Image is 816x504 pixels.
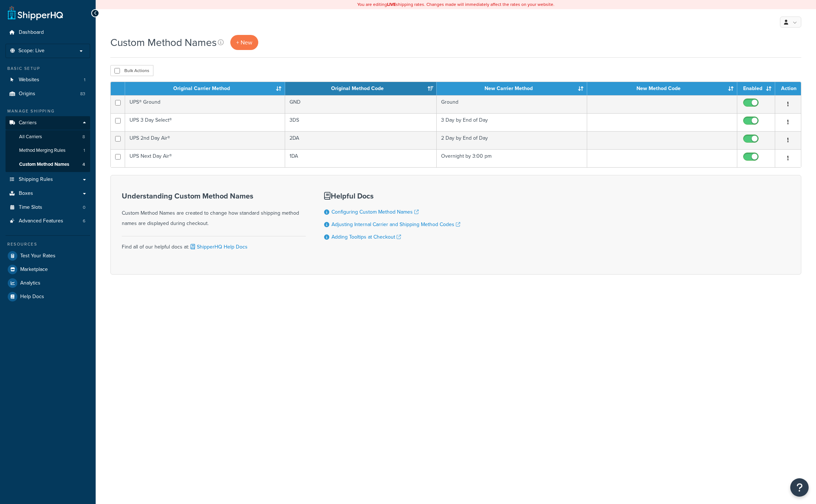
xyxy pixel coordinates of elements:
li: Time Slots [6,201,90,214]
div: Basic Setup [6,65,90,72]
span: Test Your Rates [20,253,56,259]
a: Analytics [6,276,90,290]
li: Custom Method Names [6,158,90,171]
span: 4 [82,161,85,168]
td: UPS 2nd Day Air® [125,131,285,149]
div: Resources [6,241,90,247]
li: All Carriers [6,130,90,144]
h3: Helpful Docs [324,192,460,200]
span: Advanced Features [19,218,63,224]
span: Boxes [19,190,33,197]
li: Carriers [6,116,90,172]
li: Advanced Features [6,214,90,228]
span: 8 [82,134,85,140]
a: All Carriers 8 [6,130,90,144]
li: Websites [6,73,90,87]
a: Adjusting Internal Carrier and Shipping Method Codes [331,221,460,228]
td: Overnight by 3:00 pm [437,149,587,167]
a: Time Slots 0 [6,201,90,214]
span: Help Docs [20,294,44,300]
a: Marketplace [6,263,90,276]
td: GND [285,95,437,113]
span: Analytics [20,280,40,286]
a: Shipping Rules [6,173,90,186]
span: Scope: Live [18,48,45,54]
span: Origins [19,91,35,97]
th: New Carrier Method: activate to sort column ascending [437,82,587,95]
a: Custom Method Names 4 [6,158,90,171]
a: Dashboard [6,26,90,39]
span: Shipping Rules [19,176,53,183]
th: Enabled: activate to sort column ascending [737,82,775,95]
div: Manage Shipping [6,108,90,114]
td: 3 Day by End of Day [437,113,587,131]
a: Websites 1 [6,73,90,87]
td: UPS® Ground [125,95,285,113]
a: Test Your Rates [6,249,90,262]
span: 83 [80,91,85,97]
a: Help Docs [6,290,90,303]
th: Original Carrier Method: activate to sort column ascending [125,82,285,95]
div: Find all of our helpful docs at: [122,236,306,252]
li: Origins [6,87,90,101]
h3: Understanding Custom Method Names [122,192,306,200]
span: 0 [83,204,85,211]
td: 1DA [285,149,437,167]
b: LIVE [387,1,396,8]
span: Time Slots [19,204,42,211]
span: 6 [83,218,85,224]
li: Method Merging Rules [6,144,90,157]
a: ShipperHQ Help Docs [189,243,248,251]
span: Method Merging Rules [19,147,65,154]
a: Origins 83 [6,87,90,101]
td: 2DA [285,131,437,149]
button: Open Resource Center [790,478,809,497]
a: Adding Tooltips at Checkout [331,233,401,241]
th: Action [775,82,801,95]
td: UPS Next Day Air® [125,149,285,167]
a: ShipperHQ Home [8,6,63,20]
button: Bulk Actions [110,65,153,76]
th: Original Method Code: activate to sort column ascending [285,82,437,95]
th: New Method Code: activate to sort column ascending [587,82,737,95]
span: + New [236,38,252,47]
td: 2 Day by End of Day [437,131,587,149]
a: Method Merging Rules 1 [6,144,90,157]
span: Marketplace [20,267,48,273]
td: UPS 3 Day Select® [125,113,285,131]
td: 3DS [285,113,437,131]
span: Custom Method Names [19,161,69,168]
a: + New [230,35,258,50]
a: Boxes [6,187,90,200]
a: Advanced Features 6 [6,214,90,228]
a: Configuring Custom Method Names [331,208,419,216]
span: Websites [19,77,39,83]
a: Carriers [6,116,90,130]
span: Carriers [19,120,37,126]
span: All Carriers [19,134,42,140]
h1: Custom Method Names [110,35,217,50]
span: 1 [84,147,85,154]
div: Custom Method Names are created to change how standard shipping method names are displayed during... [122,192,306,229]
span: 1 [84,77,85,83]
td: Ground [437,95,587,113]
span: Dashboard [19,29,44,36]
